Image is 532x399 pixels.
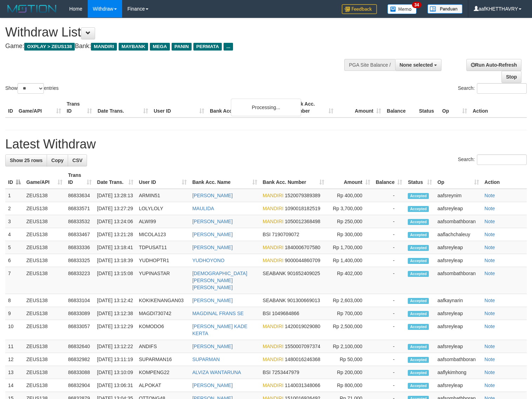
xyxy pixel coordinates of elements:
[485,311,495,316] a: Note
[263,206,284,211] span: MANDIRI
[231,99,301,116] div: Processing...
[485,271,495,276] a: Note
[18,83,44,94] select: Showentries
[485,219,495,224] a: Note
[193,43,222,51] span: PERMATA
[24,241,65,254] td: ZEUS138
[24,189,65,202] td: ZEUS138
[263,383,284,388] span: MANDIRI
[192,258,225,263] a: YUDHOYONO
[287,298,320,303] span: Copy 901300669013 to clipboard
[94,189,136,202] td: [DATE] 13:28:13
[408,311,429,317] span: Accepted
[47,154,68,166] a: Copy
[327,169,373,189] th: Amount: activate to sort column ascending
[485,370,495,375] a: Note
[408,232,429,238] span: Accepted
[408,344,429,350] span: Accepted
[94,241,136,254] td: [DATE] 13:18:41
[5,366,24,379] td: 13
[373,320,405,340] td: -
[327,215,373,228] td: Rp 250,000
[373,366,405,379] td: -
[285,219,320,224] span: Copy 1050012368498 to clipboard
[384,98,416,118] th: Balance
[485,206,495,211] a: Note
[136,366,189,379] td: KOMPENG22
[263,357,284,362] span: MANDIRI
[485,193,495,198] a: Note
[412,2,421,8] span: 34
[485,357,495,362] a: Note
[192,232,233,237] a: [PERSON_NAME]
[501,71,521,83] a: Stop
[373,241,405,254] td: -
[387,4,417,14] img: Button%20Memo.svg
[24,366,65,379] td: ZEUS138
[136,294,189,307] td: KOKIKENANGAN03
[24,340,65,353] td: ZEUS138
[285,383,320,388] span: Copy 1140031348066 to clipboard
[136,340,189,353] td: ANDIFS
[327,294,373,307] td: Rp 2,603,000
[416,98,439,118] th: Status
[408,206,429,212] span: Accepted
[94,307,136,320] td: [DATE] 13:12:38
[285,357,320,362] span: Copy 1480016246368 to clipboard
[373,254,405,267] td: -
[192,219,233,224] a: [PERSON_NAME]
[24,43,75,51] span: OXPLAY > ZEUS138
[435,189,482,202] td: aafsreynim
[400,62,433,68] span: None selected
[65,202,94,215] td: 86833571
[373,294,405,307] td: -
[65,228,94,241] td: 86833467
[65,254,94,267] td: 86833325
[327,320,373,340] td: Rp 2,500,000
[5,307,24,320] td: 9
[435,353,482,366] td: aafsombathboran
[68,154,87,166] a: CSV
[373,228,405,241] td: -
[435,241,482,254] td: aafsreyleap
[136,353,189,366] td: SUPARMAN16
[94,228,136,241] td: [DATE] 13:21:28
[327,379,373,392] td: Rp 800,000
[327,366,373,379] td: Rp 200,000
[327,254,373,267] td: Rp 1,400,000
[373,267,405,294] td: -
[485,232,495,237] a: Note
[272,311,299,316] span: Copy 1049684866 to clipboard
[285,193,320,198] span: Copy 1520079389389 to clipboard
[192,344,233,349] a: [PERSON_NAME]
[95,98,151,118] th: Date Trans.
[336,98,384,118] th: Amount
[5,154,47,166] a: Show 25 rows
[408,298,429,304] span: Accepted
[192,370,241,375] a: ALVIZA WANTARUNA
[327,202,373,215] td: Rp 3,700,000
[288,98,336,118] th: Bank Acc. Number
[327,267,373,294] td: Rp 402,000
[94,294,136,307] td: [DATE] 13:12:42
[192,271,247,290] a: [DEMOGRAPHIC_DATA][PERSON_NAME] [PERSON_NAME]
[373,189,405,202] td: -
[136,202,189,215] td: LOLYLOLY
[477,154,527,165] input: Search:
[94,320,136,340] td: [DATE] 13:12:29
[94,254,136,267] td: [DATE] 13:18:39
[65,241,94,254] td: 86833336
[263,298,286,303] span: SEABANK
[192,383,233,388] a: [PERSON_NAME]
[72,158,82,163] span: CSV
[94,340,136,353] td: [DATE] 13:12:22
[263,232,271,237] span: BSI
[263,219,284,224] span: MANDIRI
[5,43,348,50] h4: Game: Bank:
[24,228,65,241] td: ZEUS138
[373,202,405,215] td: -
[24,320,65,340] td: ZEUS138
[373,340,405,353] td: -
[263,245,284,250] span: MANDIRI
[94,169,136,189] th: Date Trans.: activate to sort column ascending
